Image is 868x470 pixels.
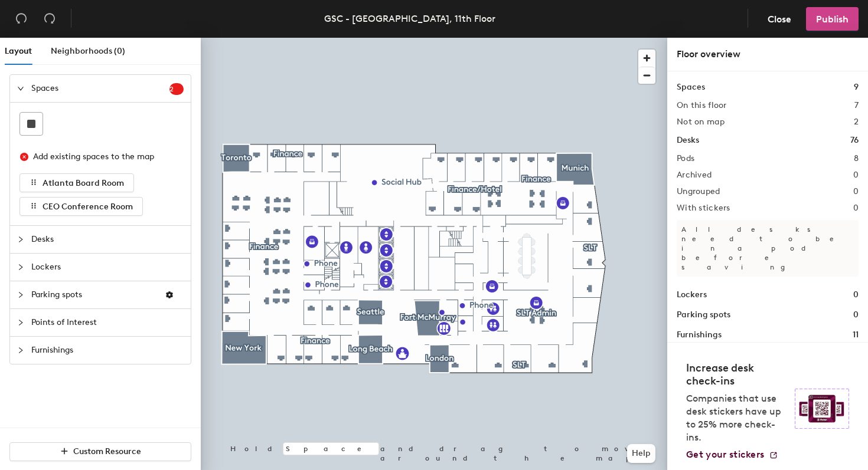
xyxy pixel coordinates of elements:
span: Atlanta Board Room [43,178,124,188]
h1: Lockers [677,288,707,301]
span: Furnishings [31,337,184,364]
h1: Spaces [677,81,705,94]
h2: Ungrouped [677,187,720,196]
h2: 2 [854,117,859,127]
h2: Archived [677,170,712,180]
button: Atlanta Board Room [19,173,134,192]
h1: 0 [853,308,859,321]
span: collapsed [17,236,24,243]
span: Neighborhoods (0) [51,46,125,56]
button: Help [627,444,655,463]
div: Add existing spaces to the map [33,150,174,163]
button: Undo (⌘ + Z) [9,7,33,31]
img: Sticker logo [795,389,849,429]
span: Points of Interest [31,309,184,336]
h2: 0 [853,187,859,196]
sup: 2 [169,83,184,95]
span: Desks [31,226,184,253]
h1: 9 [854,81,859,94]
span: collapsed [17,319,24,326]
p: Companies that use desk stickers have up to 25% more check-ins. [686,392,788,444]
h2: Pods [677,154,694,163]
button: Redo (⌘ + ⇧ + Z) [38,7,61,31]
h4: Increase desk check-ins [686,361,788,387]
span: Parking spots [31,281,155,308]
span: Close [768,14,791,25]
span: Get your stickers [686,449,764,460]
span: Layout [5,46,32,56]
button: Custom Resource [9,442,191,461]
h2: 0 [853,203,859,213]
h1: Parking spots [677,308,730,321]
h1: 76 [850,134,859,147]
h2: 0 [853,170,859,180]
button: CEO Conference Room [19,197,143,216]
h1: 11 [853,328,859,341]
h2: Not on map [677,117,725,127]
h2: 8 [854,154,859,163]
h2: 7 [854,101,859,110]
span: Spaces [31,75,169,102]
span: collapsed [17,264,24,271]
h2: On this floor [677,101,727,110]
h1: 0 [853,288,859,301]
h1: Desks [677,134,699,147]
div: GSC - [GEOGRAPHIC_DATA], 11th Floor [324,11,495,26]
span: Custom Resource [73,446,141,456]
span: CEO Conference Room [43,202,133,212]
span: collapsed [17,291,24,298]
span: collapsed [17,347,24,354]
button: Publish [806,7,859,31]
a: Get your stickers [686,449,778,461]
button: Close [758,7,801,31]
h1: Furnishings [677,328,722,341]
p: All desks need to be in a pod before saving [677,220,859,277]
span: expanded [17,85,24,92]
span: Lockers [31,254,184,281]
span: close-circle [20,153,28,161]
div: Floor overview [677,47,859,61]
span: Publish [816,14,849,25]
h2: With stickers [677,203,730,213]
span: 2 [169,85,184,93]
